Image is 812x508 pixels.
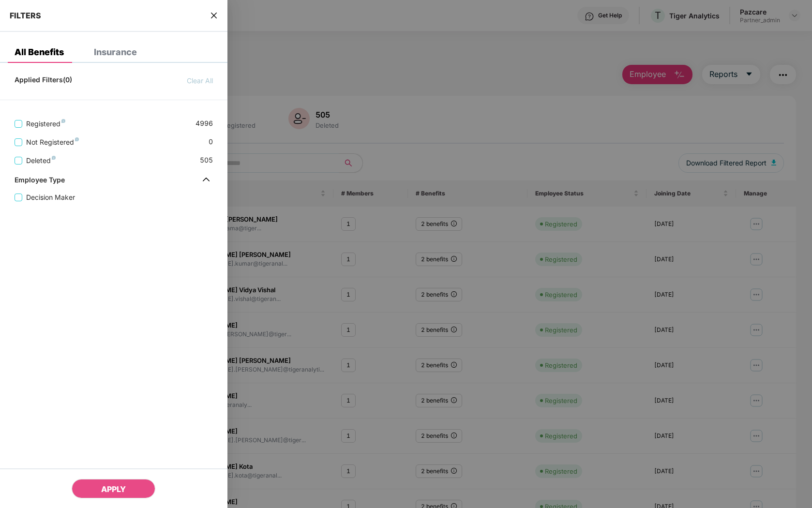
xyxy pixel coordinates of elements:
span: 0 [209,136,213,148]
span: Deleted [22,155,60,166]
span: FILTERS [10,11,41,20]
span: Clear All [187,75,213,86]
span: Not Registered [22,137,83,148]
img: svg+xml;base64,PHN2ZyB4bWxucz0iaHR0cDovL3d3dy53My5vcmcvMjAwMC9zdmciIHdpZHRoPSI4IiBoZWlnaHQ9IjgiIH... [75,137,79,141]
span: APPLY [101,484,126,494]
span: Decision Maker [22,192,79,203]
button: APPLY [72,479,155,498]
span: close [210,11,218,20]
div: Insurance [94,47,137,57]
span: Registered [22,119,69,129]
span: 4996 [195,118,213,129]
img: svg+xml;base64,PHN2ZyB4bWxucz0iaHR0cDovL3d3dy53My5vcmcvMjAwMC9zdmciIHdpZHRoPSI4IiBoZWlnaHQ9IjgiIH... [61,119,65,123]
div: All Benefits [15,47,64,57]
img: svg+xml;base64,PHN2ZyB4bWxucz0iaHR0cDovL3d3dy53My5vcmcvMjAwMC9zdmciIHdpZHRoPSIzMiIgaGVpZ2h0PSIzMi... [198,172,214,187]
img: svg+xml;base64,PHN2ZyB4bWxucz0iaHR0cDovL3d3dy53My5vcmcvMjAwMC9zdmciIHdpZHRoPSI4IiBoZWlnaHQ9IjgiIH... [52,156,56,160]
span: 505 [200,155,213,166]
div: Employee Type [15,176,65,187]
span: Applied Filters(0) [15,75,72,86]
